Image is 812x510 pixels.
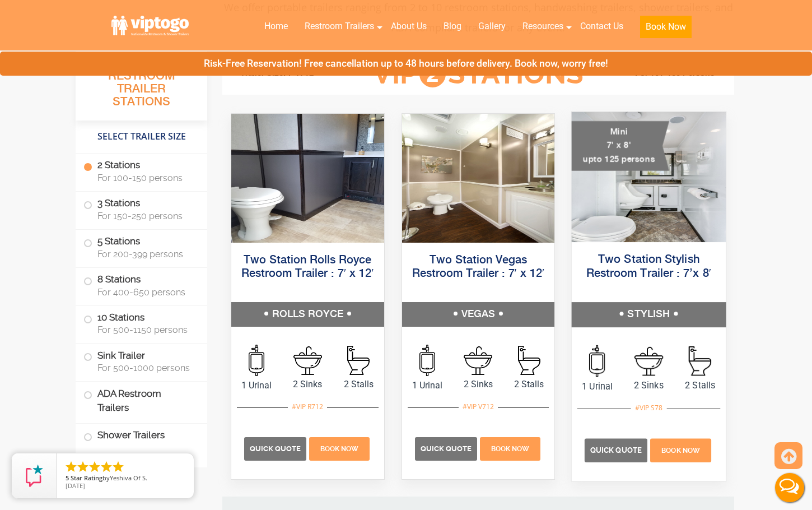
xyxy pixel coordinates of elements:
a: Book Now [308,443,371,453]
h5: ROLLS ROYCE [231,302,384,327]
span: 1 Urinal [572,379,623,393]
span: Star Rating [71,474,102,482]
span: by [66,475,185,483]
img: an icon of urinal [249,345,264,376]
span: 5 [66,474,69,482]
a: Restroom Trailers [296,14,382,39]
a: Resources [514,14,572,39]
a: Blog [435,14,470,39]
img: Review Rating [23,465,45,487]
span: 2 Stalls [675,378,726,392]
a: Quick Quote [415,443,479,453]
div: Mini 7' x 8' upto 125 persons [572,121,669,171]
div: #VIP R712 [288,400,327,414]
h3: VIP Stations [356,59,601,90]
a: Two Station Vegas Restroom Trailer : 7′ x 12′ [412,254,545,280]
h5: VEGAS [402,302,555,327]
label: ADA Restroom Trailers [83,382,199,420]
span: 2 Stalls [503,378,554,391]
img: an icon of urinal [590,345,605,377]
li:  [76,460,90,474]
span: Quick Quote [250,444,301,453]
span: For 150-250 persons [97,211,194,221]
span: For 200-399 persons [97,249,194,259]
span: For 100-150 persons [97,173,194,183]
div: #VIP S78 [631,401,667,415]
a: Book Now [478,443,542,453]
span: Quick Quote [590,446,642,455]
h4: Select Trailer Size [76,126,207,147]
img: an icon of stall [347,346,370,375]
span: Book Now [320,445,358,453]
img: Side view of two station restroom trailer with separate doors for males and females [402,114,555,243]
label: 3 Stations [83,192,199,226]
label: Sink Trailer [83,344,199,378]
img: an icon of sink [293,346,322,375]
label: 5 Stations [83,230,199,265]
label: Shower Trailers [83,424,199,448]
img: an icon of stall [689,346,711,376]
img: an icon of sink [464,346,492,375]
a: Book Now [649,444,713,455]
img: an icon of urinal [419,345,435,376]
span: Quick Quote [421,444,472,453]
img: Side view of two station restroom trailer with separate doors for males and females [231,114,384,243]
h3: All Portable Restroom Trailer Stations [76,53,207,120]
span: Book Now [662,447,701,455]
a: Book Now [632,14,700,45]
span: 1 Urinal [402,379,453,392]
span: 2 Stalls [333,378,384,391]
span: For 500-1000 persons [97,363,194,373]
a: Two Station Rolls Royce Restroom Trailer : 7′ x 12′ [241,254,374,280]
span: 2 Sinks [623,378,675,392]
label: 2 Stations [83,154,199,188]
a: Home [256,14,296,39]
li:  [64,460,78,474]
a: Gallery [470,14,514,39]
img: an icon of stall [518,346,540,375]
a: Quick Quote [585,444,649,455]
label: 10 Stations [83,306,199,341]
a: Contact Us [572,14,632,39]
h5: STYLISH [572,302,726,327]
li:  [100,460,113,474]
a: Quick Quote [244,443,308,453]
span: [DATE] [66,481,85,490]
div: #VIP V712 [459,400,498,414]
button: Book Now [640,16,692,38]
span: 1 Urinal [231,379,282,392]
a: About Us [382,14,435,39]
li:  [88,460,101,474]
span: Book Now [491,445,529,453]
li:  [111,460,125,474]
span: 2 Sinks [453,378,504,391]
label: 8 Stations [83,268,199,303]
span: For 400-650 persons [97,287,194,298]
span: For 500-1150 persons [97,324,194,335]
img: A mini restroom trailer with two separate stations and separate doors for males and females [572,112,726,242]
img: an icon of sink [634,346,664,375]
a: Two Station Stylish Restroom Trailer : 7’x 8′ [586,254,712,279]
button: Live Chat [767,465,812,510]
span: Yeshiva Of S. [110,474,147,482]
span: 2 Sinks [282,378,333,391]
